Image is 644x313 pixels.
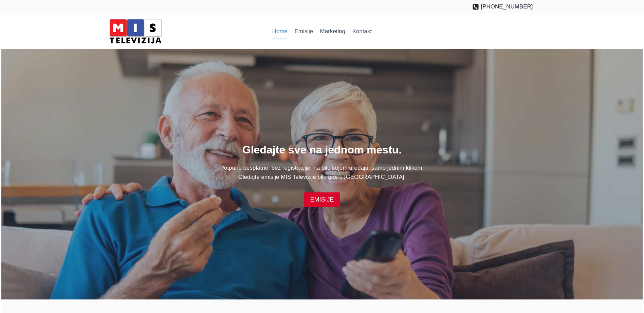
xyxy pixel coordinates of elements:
[472,2,533,11] a: [PHONE_NUMBER]
[316,23,349,40] a: Marketing
[481,2,533,11] span: [PHONE_NUMBER]
[107,17,164,46] img: MIS Television
[111,142,533,158] h1: Gledajte sve na jednom mestu.
[349,23,375,40] a: Kontakt
[269,23,291,40] a: Home
[304,192,340,207] a: EMISIJE
[111,163,533,182] p: Potpuno besplatno, bez registracije, na bilo kojem uređaju, samo jednim klikom. Gledajte emisije ...
[291,23,316,40] a: Emisije
[269,23,375,40] nav: Primary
